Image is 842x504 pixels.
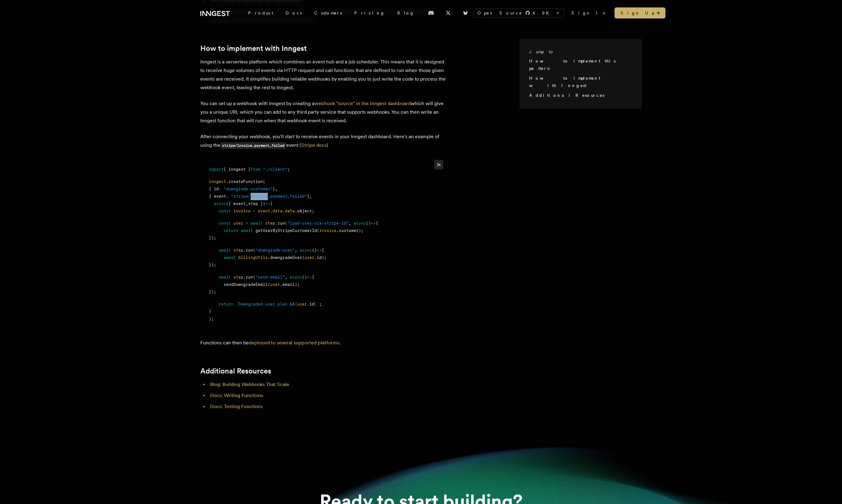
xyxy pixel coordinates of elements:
[348,7,391,18] a: Pricing
[220,142,286,149] code: stripe/invoice.payment_failed
[614,7,665,18] a: Sign Up
[209,263,216,267] span: });
[268,255,302,260] span: .downgradeUser
[310,194,312,199] span: ,
[253,248,256,252] span: (
[319,302,322,306] span: ;
[200,99,446,125] p: You can set up a webhook with Inngest by creating a which will give you a unique URL which you ca...
[242,7,279,18] div: Product
[314,302,317,306] span: }
[224,228,238,233] span: return
[308,7,348,18] a: Customers
[233,221,243,225] span: user
[246,221,248,225] span: =
[287,221,349,225] span: "load-user-via-stripe-id"
[210,381,289,387] a: Blog: Building Webhooks That Scale
[209,194,226,199] span: { event
[265,221,275,225] span: step
[209,309,211,314] span: }
[224,187,273,191] span: "downgrade-customer"
[307,194,310,199] span: }
[292,302,297,306] span: ${
[219,248,231,252] span: await
[285,275,287,279] span: ,
[265,201,270,206] span: =>
[246,201,248,206] span: ,
[307,275,312,279] span: =>
[312,248,317,252] span: ()
[307,302,314,306] span: .id
[279,7,308,18] a: Docs
[209,187,219,191] span: { id
[349,221,351,225] span: ,
[270,209,273,213] span: .
[319,228,336,233] span: invoice
[200,132,446,150] p: After connecting your webhook, you'll start to receive events in your Inngest dashboard. Here's a...
[209,290,216,294] span: });
[312,275,314,279] span: {
[258,209,270,213] span: event
[256,228,317,233] span: getUserByStripeCustomerId
[571,10,607,16] a: Sign In
[236,302,292,306] span: `Downgraded user plan &
[241,228,253,233] span: await
[301,142,327,148] a: Stripe docs
[268,282,270,287] span: (
[251,221,263,225] span: await
[253,209,256,213] span: =
[209,236,216,240] span: });
[219,302,233,306] span: return
[270,201,273,206] span: {
[226,194,229,199] span: :
[285,221,287,225] span: (
[302,255,305,260] span: (
[317,302,319,306] span: `
[243,248,253,252] span: .run
[290,275,302,279] span: async
[226,201,246,206] span: ({ event
[285,209,295,213] span: data
[251,167,260,172] span: from
[219,221,231,225] span: const
[249,340,339,346] a: deployed to several supported platforms
[354,221,366,225] span: async
[391,7,421,18] a: Blog
[200,339,446,347] p: Functions can then be .
[317,228,319,233] span: (
[529,49,627,55] h3: Jump to
[209,167,224,172] span: import
[226,179,263,184] span: .createFunction
[224,282,268,287] span: sendDowngradeEmail
[305,255,314,260] span: user
[200,58,446,92] p: Inngest is a serverless platform which combines an event hub and a job scheduler. This means that...
[263,167,287,172] span: "./client"
[275,221,285,225] span: .run
[477,10,523,16] span: Open Source
[233,209,251,213] span: invoice
[256,275,285,279] span: "send-email"
[231,194,307,199] span: "stripe/invoice.payment_failed"
[243,275,253,279] span: .run
[200,44,446,53] h2: How to implement with Inngest
[302,275,307,279] span: ()
[263,179,265,184] span: (
[295,209,314,213] span: .object;
[233,275,243,279] span: step
[322,248,324,252] span: {
[424,8,438,18] a: Discord
[532,10,553,16] span: 4.9 K
[209,179,226,184] span: inngest
[283,209,285,213] span: .
[280,282,300,287] span: .email);
[219,275,231,279] span: await
[233,248,243,252] span: step
[287,167,290,172] span: ;
[529,76,600,88] a: How to implement with Inngest
[366,221,371,225] span: ()
[295,248,297,252] span: ,
[371,221,376,225] span: =>
[273,187,275,191] span: }
[219,209,231,213] span: const
[210,392,263,398] a: Docs: Writing Functions
[459,8,472,18] a: Bluesky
